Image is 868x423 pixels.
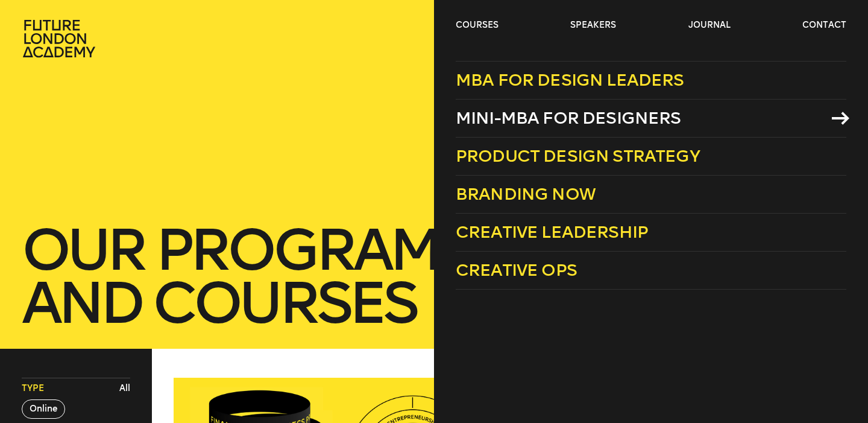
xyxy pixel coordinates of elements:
a: speakers [570,19,616,31]
a: Creative Ops [456,252,846,290]
a: MBA for Design Leaders [456,61,846,100]
a: journal [688,19,731,31]
span: MBA for Design Leaders [456,70,684,90]
a: courses [456,19,498,31]
span: Mini-MBA for Designers [456,108,681,128]
a: Creative Leadership [456,214,846,252]
span: Product Design Strategy [456,146,700,166]
span: Creative Ops [456,260,577,280]
a: contact [802,19,846,31]
a: Branding Now [456,176,846,214]
span: Creative Leadership [456,222,648,242]
span: Branding Now [456,184,596,204]
a: Mini-MBA for Designers [456,100,846,138]
a: Product Design Strategy [456,138,846,176]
